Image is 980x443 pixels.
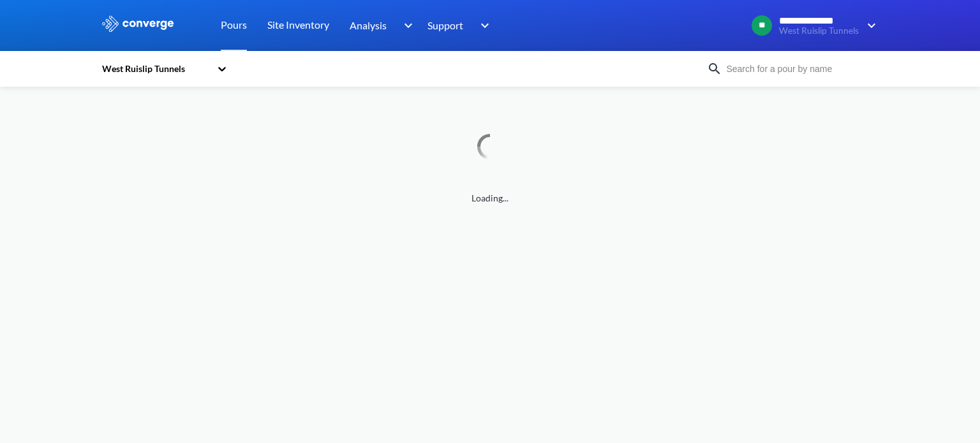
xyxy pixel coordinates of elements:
[101,62,211,76] div: West Ruislip Tunnels
[707,61,722,76] img: icon-search.svg
[722,62,877,76] input: Search for a pour by name
[396,18,416,33] img: downArrow.svg
[350,17,387,33] span: Analysis
[779,26,859,36] span: West Ruislip Tunnels
[472,18,493,33] img: downArrow.svg
[427,17,463,33] span: Support
[101,15,175,32] img: logo_ewhite.svg
[859,18,879,33] img: downArrow.svg
[101,191,879,205] span: Loading...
